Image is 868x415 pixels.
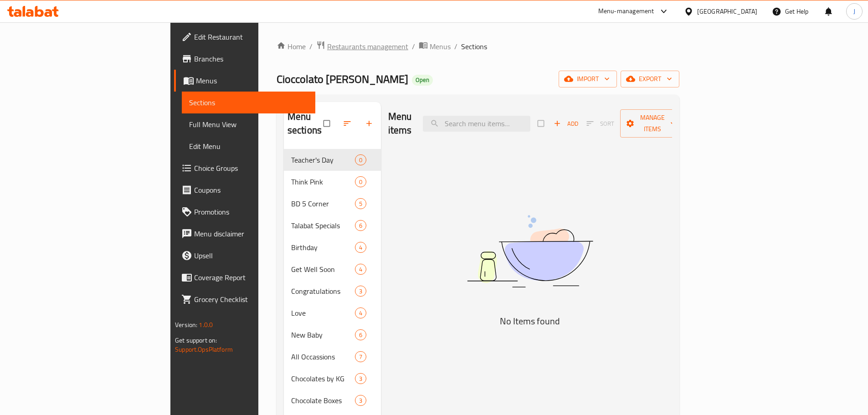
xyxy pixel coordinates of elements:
[697,6,757,16] div: [GEOGRAPHIC_DATA]
[194,228,308,239] span: Menu disclaimer
[355,178,366,186] span: 0
[291,176,355,187] span: Think Pink
[194,53,308,64] span: Branches
[291,307,355,318] span: Love
[284,346,381,368] div: All Occassions7
[174,266,315,288] a: Coverage Report
[291,154,355,165] span: Teacher's Day
[291,220,355,231] span: Talabat Specials
[291,198,355,209] span: BD 5 Corner
[355,396,366,405] span: 3
[355,154,366,165] div: items
[355,395,366,406] div: items
[355,265,366,274] span: 4
[454,41,457,52] li: /
[174,179,315,201] a: Coupons
[182,113,315,135] a: Full Menu View
[598,6,654,17] div: Menu-management
[621,71,679,87] button: export
[355,329,366,340] div: items
[277,69,408,89] span: Cioccolato [PERSON_NAME]
[284,389,381,411] div: Chocolate Boxes3
[284,215,381,236] div: Talabat Specials6
[277,41,679,52] nav: breadcrumb
[316,41,408,52] a: Restaurants management
[355,264,366,275] div: items
[355,331,366,339] span: 6
[194,163,308,174] span: Choice Groups
[291,264,355,275] span: Get Well Soon
[291,242,355,253] span: Birthday
[175,319,197,331] span: Version:
[580,117,620,131] span: Select section first
[174,70,315,92] a: Menus
[412,75,433,86] div: Open
[291,286,355,297] span: Congratulations
[189,141,308,152] span: Edit Menu
[284,171,381,193] div: Think Pink0
[355,221,366,230] span: 6
[189,119,308,130] span: Full Menu View
[423,116,530,132] input: search
[194,250,308,261] span: Upsell
[355,351,366,362] div: items
[461,41,487,52] span: Sections
[355,198,366,209] div: items
[355,220,366,231] div: items
[355,286,366,297] div: items
[337,113,359,133] span: Sort sections
[627,112,678,135] span: Manage items
[628,73,672,85] span: export
[419,41,451,52] a: Menus
[355,242,366,253] div: items
[194,184,308,195] span: Coupons
[551,117,580,131] button: Add
[551,117,580,131] span: Add item
[284,280,381,302] div: Congratulations3
[182,135,315,157] a: Edit Menu
[194,272,308,283] span: Coverage Report
[284,236,381,258] div: Birthday4
[284,302,381,324] div: Love4
[359,113,381,133] button: Add section
[355,287,366,296] span: 3
[355,200,366,208] span: 5
[355,353,366,361] span: 7
[174,223,315,245] a: Menu disclaimer
[189,97,308,108] span: Sections
[182,92,315,113] a: Sections
[355,374,366,383] span: 3
[291,395,355,406] span: Chocolate Boxes
[430,41,451,52] span: Menus
[284,368,381,389] div: Chocolates by KG3
[194,294,308,305] span: Grocery Checklist
[284,324,381,346] div: New Baby6
[355,373,366,384] div: items
[194,206,308,217] span: Promotions
[291,329,355,340] span: New Baby
[412,76,433,84] span: Open
[355,243,366,252] span: 4
[566,73,610,85] span: import
[291,373,355,384] span: Chocolates by KG
[291,351,355,362] span: All Occassions
[284,258,381,280] div: Get Well Soon4
[853,6,855,16] span: J
[284,149,381,171] div: Teacher's Day0
[559,71,617,87] button: import
[174,26,315,48] a: Edit Restaurant
[327,41,408,52] span: Restaurants management
[554,118,578,129] span: Add
[199,319,213,331] span: 1.0.0
[174,245,315,266] a: Upsell
[194,31,308,42] span: Edit Restaurant
[284,193,381,215] div: BD 5 Corner5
